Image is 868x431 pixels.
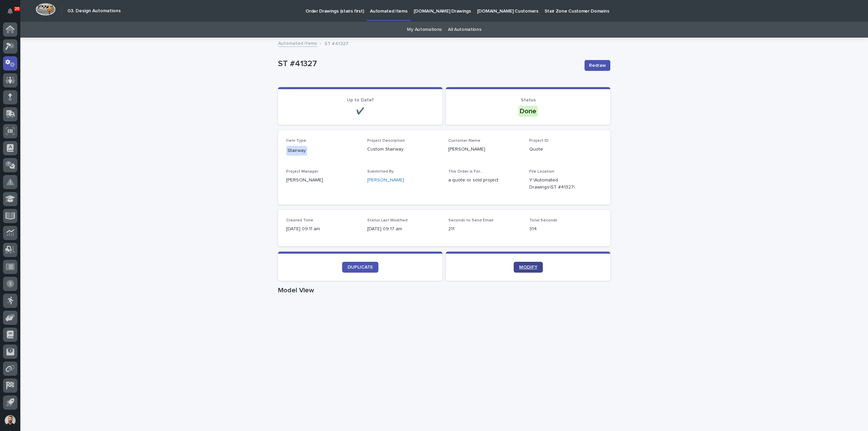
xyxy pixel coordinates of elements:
[286,146,307,156] div: Stairway
[529,177,586,191] : Y:\Automated Drawings\ST #41327\
[367,146,440,153] p: Custom Stairway
[286,177,359,184] p: [PERSON_NAME]
[3,413,17,428] button: users-avatar
[8,8,17,19] div: Notifications20
[519,265,537,270] span: MODIFY
[342,262,378,273] a: DUPLICATE
[348,265,373,270] span: DUPLICATE
[286,226,359,233] p: [DATE] 09:11 am
[518,106,538,117] div: Done
[448,146,521,153] p: [PERSON_NAME]
[3,4,17,18] button: Notifications
[448,139,480,143] span: Customer Name
[448,218,493,222] span: Seconds to Send Email
[367,218,408,222] span: Status Last Modified
[448,177,521,184] p: a quote or sold project
[36,3,56,16] img: Workspace Logo
[15,6,19,11] p: 20
[529,170,554,174] span: File Location
[514,262,543,273] a: MODIFY
[286,170,318,174] span: Project Manager
[529,146,602,153] p: Quote
[286,107,434,115] p: ✔️
[367,139,405,143] span: Project Description
[529,139,549,143] span: Project ID
[286,139,306,143] span: Item Type
[589,62,606,69] span: Redraw
[407,22,442,38] a: My Automations
[67,8,121,14] h2: 03. Design Automations
[448,226,521,233] p: 211
[529,218,557,222] span: Total Seconds
[521,98,536,102] span: Status
[529,226,602,233] p: 314
[278,39,317,47] a: Automated Items
[367,170,394,174] span: Submitted By
[278,286,610,294] h1: Model View
[367,177,404,184] a: [PERSON_NAME]
[324,39,349,47] p: ST #41327
[448,22,481,38] a: All Automations
[448,170,483,174] span: This Order is For...
[278,59,579,69] p: ST #41327
[286,218,313,222] span: Created Time
[367,226,440,233] p: [DATE] 09:17 am
[347,98,374,102] span: Up to Date?
[585,60,610,71] button: Redraw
